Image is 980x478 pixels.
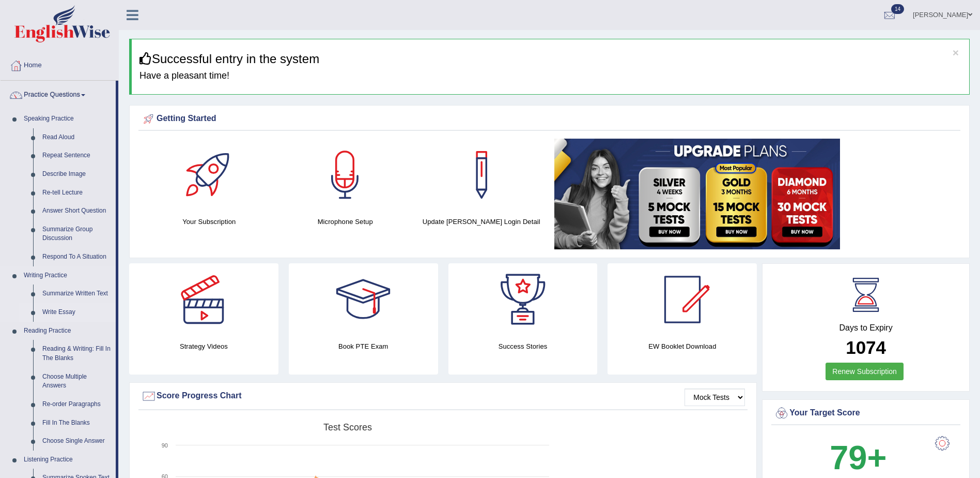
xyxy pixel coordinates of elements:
[38,432,116,451] a: Choose Single Answer
[38,165,116,184] a: Describe Image
[38,184,116,202] a: Re-tell Lecture
[608,341,757,352] h4: EW Booklet Download
[162,442,168,449] text: 90
[19,266,116,285] a: Writing Practice
[38,248,116,266] a: Respond To A Situation
[19,451,116,469] a: Listening Practice
[129,341,278,352] h4: Strategy Videos
[38,220,116,248] a: Summarize Group Discussion
[19,322,116,340] a: Reading Practice
[846,337,886,357] b: 1074
[38,395,116,414] a: Re-order Paragraphs
[146,216,272,227] h4: Your Subscription
[1,51,118,77] a: Home
[139,71,961,81] h4: Have a pleasant time!
[323,422,372,432] tspan: Test scores
[554,139,840,249] img: small5.jpg
[38,128,116,147] a: Read Aloud
[448,341,598,352] h4: Success Stories
[19,110,116,128] a: Speaking Practice
[774,323,958,333] h4: Days to Expiry
[38,303,116,322] a: Write Essay
[289,341,438,352] h4: Book PTE Exam
[953,47,959,58] button: ×
[774,406,958,421] div: Your Target Score
[1,81,116,107] a: Practice Questions
[141,389,745,404] div: Score Progress Chart
[891,4,904,14] span: 14
[38,368,116,395] a: Choose Multiple Answers
[141,111,958,127] div: Getting Started
[38,202,116,220] a: Answer Short Question
[282,216,408,227] h4: Microphone Setup
[830,439,886,476] b: 79+
[418,216,544,227] h4: Update [PERSON_NAME] Login Detail
[38,414,116,432] a: Fill In The Blanks
[826,363,904,380] a: Renew Subscription
[38,146,116,165] a: Repeat Sentence
[139,52,961,66] h3: Successful entry in the system
[38,340,116,367] a: Reading & Writing: Fill In The Blanks
[38,285,116,303] a: Summarize Written Text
